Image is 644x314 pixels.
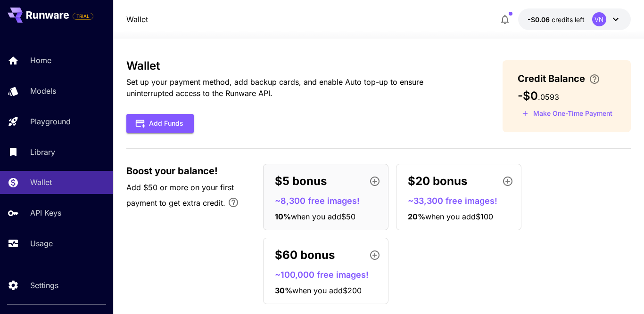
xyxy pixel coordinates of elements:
[408,173,467,190] p: $20 bonus
[126,114,194,133] button: Add Funds
[275,173,327,190] p: $5 bonus
[126,59,472,72] h3: Wallet
[126,14,148,25] nav: breadcrumb
[126,14,148,25] a: Wallet
[518,106,617,121] button: Make a one-time, non-recurring payment
[224,193,243,212] button: Bonus applies only to your first payment, up to 30% on the first $1,000.
[275,212,291,221] span: 10 %
[126,164,218,178] span: Boost your balance!
[538,92,559,102] span: . 0593
[528,16,552,24] span: -$0.06
[552,16,585,24] span: credits left
[292,286,362,295] span: when you add $200
[275,286,292,295] span: 30 %
[518,89,538,103] span: -$0
[126,76,472,99] p: Set up your payment method, add backup cards, and enable Auto top-up to ensure uninterrupted acce...
[30,146,55,158] p: Library
[275,194,384,207] p: ~8,300 free images!
[30,177,52,188] p: Wallet
[528,15,585,24] div: -$0.0593
[30,85,56,97] p: Models
[126,183,234,208] span: Add $50 or more on your first payment to get extra credit.
[408,194,517,207] p: ~33,300 free images!
[408,212,425,221] span: 20 %
[30,55,51,66] p: Home
[30,207,61,218] p: API Keys
[585,73,604,85] button: Enter your card details and choose an Auto top-up amount to avoid service interruptions. We'll au...
[518,8,631,30] button: -$0.0593VN
[275,247,335,264] p: $60 bonus
[592,12,606,26] div: VN
[275,268,384,281] p: ~100,000 free images!
[73,13,93,20] span: TRIAL
[73,10,93,22] span: Add your payment card to enable full platform functionality.
[518,72,585,86] span: Credit Balance
[425,212,493,221] span: when you add $100
[30,116,71,127] p: Playground
[30,280,58,291] p: Settings
[291,212,355,221] span: when you add $50
[30,238,53,249] p: Usage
